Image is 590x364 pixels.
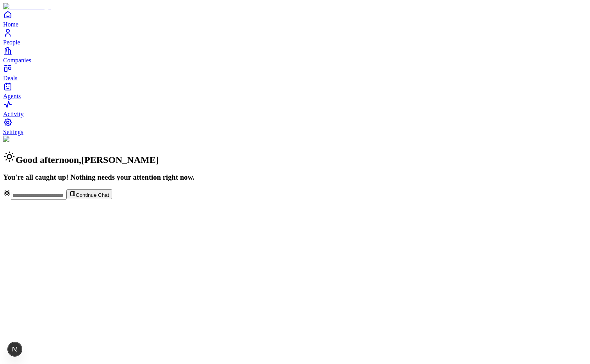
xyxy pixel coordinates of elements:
a: Settings [3,118,587,135]
span: Continue Chat [76,192,109,198]
span: Companies [3,57,31,64]
h2: Good afternoon , [PERSON_NAME] [3,150,587,165]
h3: You're all caught up! Nothing needs your attention right now. [3,173,587,182]
span: Activity [3,111,23,117]
a: Activity [3,100,587,117]
a: People [3,28,587,46]
span: Home [3,21,18,28]
span: Settings [3,129,23,135]
span: Agents [3,93,21,99]
span: People [3,39,20,46]
a: Companies [3,46,587,64]
button: Continue Chat [66,189,112,199]
a: Agents [3,82,587,99]
img: Background [3,136,40,143]
span: Deals [3,75,17,81]
div: Continue Chat [3,189,587,200]
a: Deals [3,64,587,81]
a: Home [3,10,587,28]
img: Item Brain Logo [3,3,51,10]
